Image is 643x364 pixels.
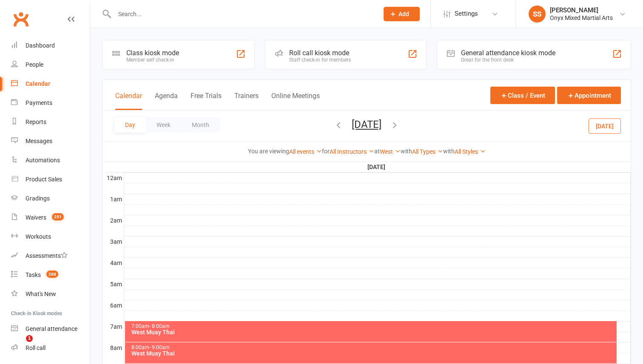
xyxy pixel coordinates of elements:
[550,14,613,22] div: Onyx Mixed Martial Arts
[11,113,90,132] a: Reports
[11,55,90,74] a: People
[26,344,46,351] div: Roll call
[11,36,90,55] a: Dashboard
[9,335,29,356] iframe: Intercom live chat
[124,162,631,172] th: [DATE]
[529,6,546,23] div: SS
[126,49,179,57] div: Class kiosk mode
[26,157,60,164] div: Automations
[102,342,124,353] th: 8am
[26,335,33,342] span: 1
[102,236,124,247] th: 3am
[11,227,90,246] a: Workouts
[11,170,90,189] a: Product Sales
[26,214,46,221] div: Waivers
[289,49,351,57] div: Roll call kiosk mode
[352,119,381,130] button: [DATE]
[490,87,555,104] button: Class / Event
[46,271,58,278] span: 268
[26,119,46,125] div: Reports
[380,148,401,155] a: West
[126,57,179,63] div: Member self check-in
[149,344,170,350] span: - 9:00am
[461,57,555,63] div: Great for the front desk
[330,148,374,155] a: All Instructors
[155,92,178,110] button: Agenda
[102,194,124,204] th: 1am
[248,148,289,155] strong: You are viewing
[374,148,380,155] strong: at
[11,93,90,113] a: Payments
[398,11,409,17] span: Add
[11,208,90,227] a: Waivers 251
[146,117,181,133] button: Week
[26,291,56,297] div: What's New
[589,118,621,133] button: [DATE]
[26,138,52,144] div: Messages
[26,80,50,87] div: Calendar
[11,339,90,358] a: Roll call
[102,279,124,289] th: 5am
[384,7,420,21] button: Add
[131,350,615,356] div: West Muay Thai
[11,265,90,285] a: Tasks 268
[11,285,90,304] a: What's New
[26,176,62,183] div: Product Sales
[181,117,220,133] button: Month
[102,215,124,226] th: 2am
[10,8,31,30] a: Clubworx
[412,148,443,155] a: All Types
[52,213,64,220] span: 251
[102,172,124,183] th: 12am
[191,92,222,110] button: Free Trials
[550,6,613,14] div: [PERSON_NAME]
[271,92,320,110] button: Online Meetings
[11,151,90,170] a: Automations
[26,271,41,278] div: Tasks
[455,148,486,155] a: All Styles
[26,325,77,332] div: General attendance
[115,92,142,110] button: Calendar
[11,246,90,265] a: Assessments
[11,74,90,93] a: Calendar
[234,92,259,110] button: Trainers
[26,233,51,240] div: Workouts
[11,189,90,208] a: Gradings
[102,321,124,332] th: 7am
[26,195,50,202] div: Gradings
[102,300,124,310] th: 6am
[102,257,124,268] th: 4am
[322,148,330,155] strong: for
[26,61,43,68] div: People
[149,323,170,329] span: - 8:00am
[401,148,412,155] strong: with
[112,8,373,20] input: Search...
[131,329,615,335] div: West Muay Thai
[114,117,146,133] button: Day
[455,4,478,23] span: Settings
[461,49,555,57] div: General attendance kiosk mode
[26,252,68,259] div: Assessments
[289,148,322,155] a: All events
[11,132,90,151] a: Messages
[289,57,351,63] div: Staff check-in for members
[131,324,615,329] div: 7:00am
[26,42,55,49] div: Dashboard
[443,148,455,155] strong: with
[11,319,90,339] a: General attendance kiosk mode
[26,99,52,106] div: Payments
[131,345,615,350] div: 8:00am
[557,87,621,104] button: Appointment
